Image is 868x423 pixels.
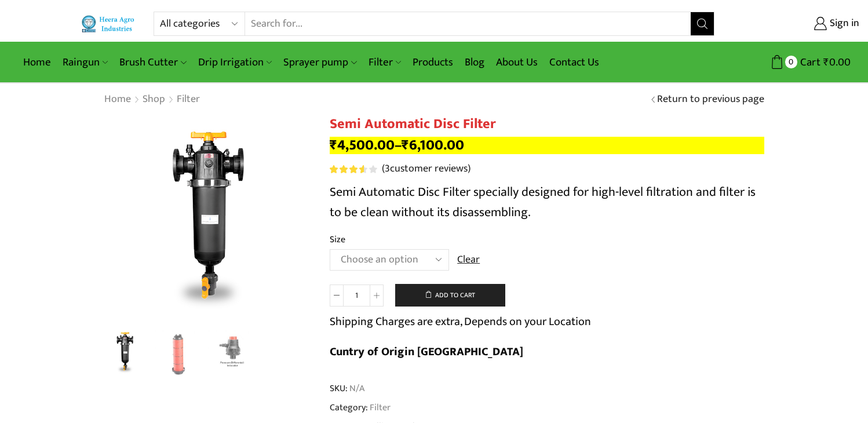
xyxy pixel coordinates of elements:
[827,16,859,31] span: Sign in
[278,49,362,76] a: Sprayer pump
[176,92,200,107] a: Filter
[208,330,256,378] a: Preesure-inducater
[104,92,200,107] nav: Breadcrumb
[785,56,797,68] span: 0
[490,49,544,76] a: About Us
[330,181,756,223] span: Semi Automatic Disc Filter specially designed for high-level filtration and filter is to be clean...
[330,133,337,157] span: ₹
[348,382,364,395] span: N/A
[330,137,764,154] p: –
[395,284,505,307] button: Add to cart
[330,233,345,246] label: Size
[155,330,203,378] a: Disc-Filter
[104,92,132,107] a: Home
[104,116,312,324] div: 1 / 3
[691,12,714,35] button: Search button
[459,49,490,76] a: Blog
[457,253,480,268] a: Clear options
[823,53,829,71] span: ₹
[726,52,851,73] a: 0 Cart ₹0.00
[330,342,523,362] b: Cuntry of Origin [GEOGRAPHIC_DATA]
[245,12,691,35] input: Search for...
[385,160,390,177] span: 3
[142,92,166,107] a: Shop
[368,400,391,415] a: Filter
[330,165,364,173] span: Rated out of 5 based on customer ratings
[330,165,377,173] div: Rated 3.67 out of 5
[330,312,591,331] p: Shipping Charges are extra, Depends on your Location
[657,92,764,107] a: Return to previous page
[330,401,391,414] span: Category:
[330,165,379,173] span: 3
[344,285,370,307] input: Product quantity
[330,382,764,395] span: SKU:
[192,49,278,76] a: Drip Irrigation
[17,49,57,76] a: Home
[823,53,851,71] bdi: 0.00
[101,329,149,377] img: Semi Automatic Disc Filter
[57,49,114,76] a: Raingun
[101,330,149,377] li: 1 / 3
[797,54,820,70] span: Cart
[208,330,256,377] li: 3 / 3
[114,49,192,76] a: Brush Cutter
[732,13,859,34] a: Sign in
[330,133,395,157] bdi: 4,500.00
[382,162,471,177] a: (3customer reviews)
[104,116,312,324] img: Semi Automatic Disc Filter
[155,330,203,377] li: 2 / 3
[407,49,459,76] a: Products
[363,49,407,76] a: Filter
[402,133,409,157] span: ₹
[330,116,764,133] h1: Semi Automatic Disc Filter
[402,133,464,157] bdi: 6,100.00
[544,49,605,76] a: Contact Us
